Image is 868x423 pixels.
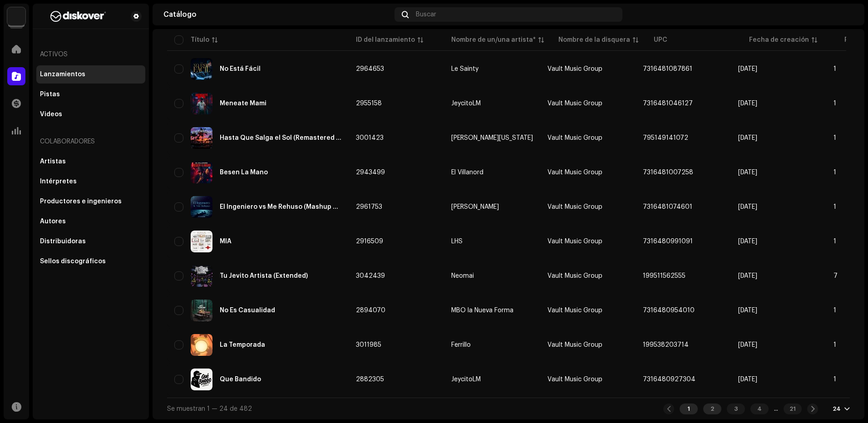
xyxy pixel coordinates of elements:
span: 3001423 [356,135,384,141]
span: Benjita Montana [451,135,533,141]
div: JeycitoLM [451,376,481,383]
div: 4 [750,403,769,414]
span: 7316480927304 [643,376,695,383]
span: 2955158 [356,100,382,107]
div: 24 [833,405,841,413]
span: 199511562555 [643,273,686,279]
div: 2 [703,403,721,414]
img: 8f5ac4b7-23f6-4569-9d1b-058c18466a89 [191,127,212,149]
div: Que Bandido [220,376,261,383]
div: 21 [784,403,802,414]
img: 07798318-f6f8-4c73-acf3-7ba6647e206b [191,300,212,321]
div: Artistas [40,158,66,165]
div: Meneate Mami [220,100,266,107]
span: 2964653 [356,66,384,72]
div: El Ingeniero vs Me Rehuso (Mashup dj Remix) [Cover] [220,204,341,210]
div: Catálogo [163,11,391,18]
span: 7316481046127 [643,100,693,107]
div: Distribuidoras [40,238,86,245]
re-m-nav-item: Productores e ingenieros [36,192,145,211]
div: Le Sainty [451,66,478,72]
re-a-nav-header: Colaboradores [36,131,145,152]
div: [PERSON_NAME] [451,204,499,210]
div: No Está Fácil [220,66,261,72]
re-m-nav-item: Sellos discográficos [36,252,145,271]
img: b627a117-4a24-417a-95e9-2d0c90689367 [40,11,116,22]
div: Neomai [451,273,474,279]
re-m-nav-item: Distribuidoras [36,232,145,251]
div: Ferrillo [451,342,471,348]
div: LHS [451,238,463,245]
span: 20 sept 2025 [738,342,757,348]
span: 7316480991091 [643,238,693,245]
span: Vault Music Group [547,169,602,176]
span: Vault Music Group [547,204,602,210]
re-m-nav-item: Artistas [36,152,145,171]
div: Tu Jevito Artista (Extended) [220,273,308,279]
span: 20 jun 2025 [738,376,757,383]
div: 1 [680,403,698,414]
span: Vault Music Group [547,307,602,314]
img: 9d073899-3002-41b5-92da-860678fad280 [191,196,212,218]
re-m-nav-item: Videos [36,105,145,123]
div: MBO la Nueva Forma [451,307,513,314]
span: Vault Music Group [547,273,602,279]
span: 11 jul 2025 [738,169,757,176]
div: No Es Casualidad [220,307,275,314]
span: 795149141072 [643,135,688,141]
span: 2894070 [356,307,385,314]
span: Vault Music Group [547,238,602,245]
span: 28 jul 2025 [738,204,757,210]
span: Vault Music Group [547,100,602,107]
img: 4447e404-fd4f-40a1-86e0-a2461e2f0b51 [191,334,212,356]
span: 2 oct 2025 [738,273,757,279]
span: 3042439 [356,273,385,279]
re-m-nav-item: Pistas [36,85,145,103]
img: 3fe6ff4e-7f52-4e6d-80ff-9fc65c4d38f3 [191,231,212,252]
span: Ferrillo [451,342,533,348]
re-a-nav-header: Activos [36,44,145,65]
img: 3718180b-543c-409b-9d38-e6f15616a0e2 [839,7,853,22]
div: MIA [220,238,232,245]
div: Autores [40,218,66,225]
span: JeycitoLM [451,100,533,107]
div: El Villanord [451,169,483,176]
span: 21 jul 2025 [738,100,757,107]
div: 3 [727,403,745,414]
div: Hasta Que Salga el Sol (Remastered 2025) [220,135,341,141]
span: 2916509 [356,238,383,245]
re-m-nav-item: Lanzamientos [36,65,145,84]
span: Vault Music Group [547,135,602,141]
span: 2943499 [356,169,385,176]
div: Productores e ingenieros [40,198,122,205]
span: 7316480954010 [643,307,695,314]
span: MBO la Nueva Forma [451,307,533,314]
div: Título [191,35,209,44]
div: Videos [40,111,62,118]
div: [PERSON_NAME][US_STATE] [451,135,533,141]
span: Vault Music Group [547,376,602,383]
span: 7316481074601 [643,204,692,210]
div: Lanzamientos [40,71,85,78]
span: Buscar [416,11,436,18]
div: Sellos discográficos [40,258,106,265]
img: 8d92132d-cfea-4921-b699-2a660c73cd07 [191,93,212,114]
span: 7316481007258 [643,169,693,176]
span: 5 jul 2025 [738,238,757,245]
span: Le Sainty [451,66,533,72]
span: 2882305 [356,376,384,383]
span: Vilu Gontero [451,204,533,210]
span: 28 jun 2025 [738,307,757,314]
img: 297a105e-aa6c-4183-9ff4-27133c00f2e2 [7,7,25,25]
div: Nombre de un/una artista* [451,35,536,44]
re-m-nav-item: Autores [36,212,145,231]
span: Neomai [451,273,533,279]
span: 31 jul 2025 [738,66,757,72]
span: 3011985 [356,342,381,348]
div: Besen La Mano [220,169,268,176]
span: 199538203714 [643,342,689,348]
re-m-nav-item: Intérpretes [36,172,145,191]
div: Fecha de creación [749,35,809,44]
span: 2961753 [356,204,382,210]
